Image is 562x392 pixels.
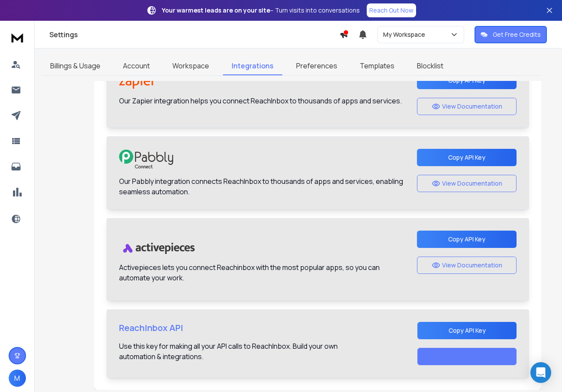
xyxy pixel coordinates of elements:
[119,96,402,106] p: Our Zapier integration helps you connect ReachInbox to thousands of apps and services.
[49,29,339,40] h1: Settings
[417,149,517,166] button: Copy API Key
[369,6,413,15] p: Reach Out Now
[493,30,541,39] p: Get Free Credits
[9,370,26,387] button: M
[162,6,270,14] strong: Your warmest leads are on your site
[417,175,517,192] button: View Documentation
[164,57,218,75] a: Workspace
[417,257,517,274] button: View Documentation
[530,362,551,383] div: Open Intercom Messenger
[408,57,452,75] a: Blocklist
[42,57,109,75] a: Billings & Usage
[119,322,338,334] h1: ReachInbox API
[162,6,360,15] p: – Turn visits into conversations
[417,348,517,365] button: View Documentation
[119,262,408,283] p: Activepieces lets you connect Reachinbox with the most popular apps, so you can automate your work.
[383,30,429,39] p: My Workspace
[417,98,517,115] button: View Documentation
[417,231,517,248] button: Copy API Key
[9,29,26,45] img: logo
[114,57,158,75] a: Account
[351,57,403,75] a: Templates
[119,176,408,197] p: Our Pabbly integration connects ReachInbox to thousands of apps and services, enabling seamless a...
[417,322,517,339] button: Copy API Key
[367,3,416,17] a: Reach Out Now
[287,57,346,75] a: Preferences
[475,26,547,43] button: Get Free Credits
[223,57,282,75] a: Integrations
[119,341,338,362] p: Use this key for making all your API calls to ReachInbox. Build your own automation & integrations.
